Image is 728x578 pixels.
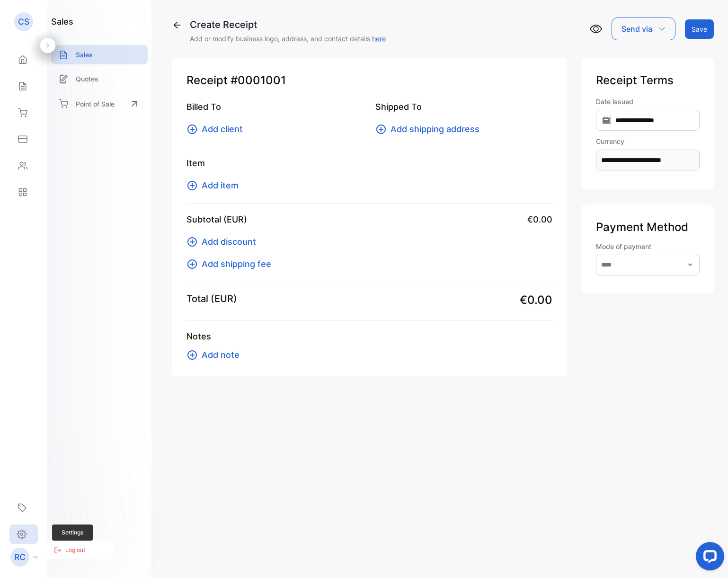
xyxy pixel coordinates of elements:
[596,72,700,89] p: Receipt Terms
[202,348,240,361] span: Add note
[391,123,479,135] span: Add shipping address
[190,18,386,32] div: Create Receipt
[186,72,552,89] p: Receipt
[190,34,386,44] p: Add or modify business logo, address, and contact details
[202,179,239,192] span: Add item
[202,235,256,248] span: Add discount
[186,348,245,361] button: Add note
[18,16,29,28] p: CS
[372,35,386,43] a: here
[685,19,714,39] button: Save
[596,241,700,251] label: Mode of payment
[51,45,148,64] a: Sales
[52,525,93,541] span: Settings
[51,15,73,28] h1: sales
[202,258,271,270] span: Add shipping fee
[186,213,247,226] p: Subtotal (EUR)
[186,100,364,113] p: Billed To
[65,546,85,554] p: Log out
[76,50,93,60] p: Sales
[186,157,552,169] p: Item
[186,258,277,270] button: Add shipping fee
[520,292,552,309] span: €0.00
[51,93,148,114] a: Point of Sale
[186,292,237,306] p: Total (EUR)
[612,18,675,40] button: Send via
[186,235,262,248] button: Add discount
[186,330,552,343] p: Notes
[202,123,243,135] span: Add client
[596,219,700,236] p: Payment Method
[596,97,700,107] label: Date issued
[527,213,552,226] span: €0.00
[621,23,652,35] p: Send via
[76,74,98,84] p: Quotes
[231,72,286,89] span: #0001001
[14,551,26,563] p: RC
[688,538,728,578] iframe: LiveChat chat widget
[596,136,700,146] label: Currency
[43,541,114,559] button: Log out
[186,123,249,135] button: Add client
[51,69,148,89] a: Quotes
[186,179,244,192] button: Add item
[375,100,553,113] p: Shipped To
[76,99,115,109] p: Point of Sale
[375,123,485,135] button: Add shipping address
